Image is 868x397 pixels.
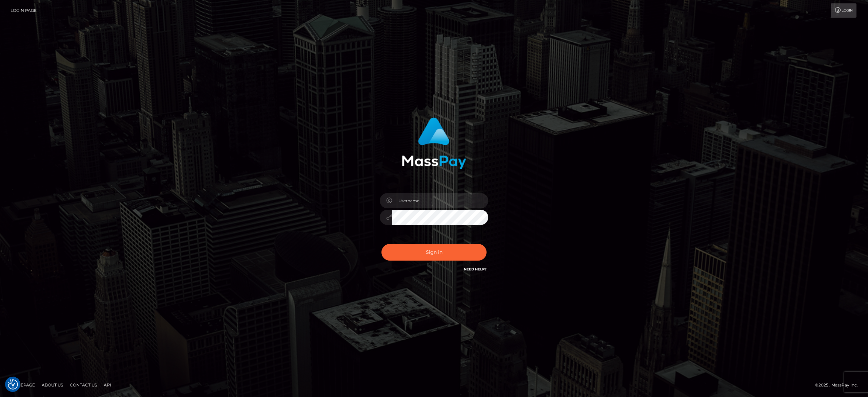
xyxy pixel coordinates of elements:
img: MassPay Login [402,117,466,169]
a: Need Help? [464,267,487,271]
button: Sign in [381,244,487,261]
a: About Us [39,380,66,390]
a: Contact Us [67,380,100,390]
a: API [101,380,114,390]
input: Username... [392,193,488,208]
div: © 2025 , MassPay Inc. [815,381,863,389]
img: Revisit consent button [8,379,18,390]
button: Consent Preferences [8,379,18,390]
a: Login Page [11,3,37,18]
a: Login [831,3,856,18]
a: Homepage [7,380,38,390]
